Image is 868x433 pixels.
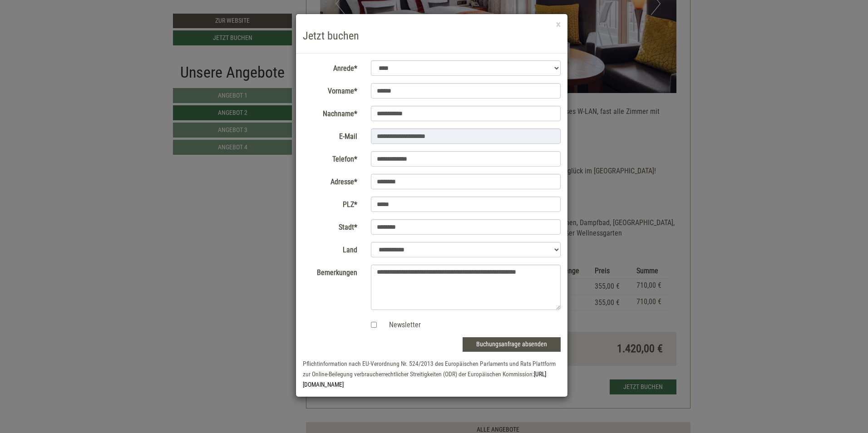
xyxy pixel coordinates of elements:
label: Telefon* [296,151,364,165]
label: Anrede* [296,60,364,74]
h3: Jetzt buchen [303,30,561,42]
label: E-Mail [296,128,364,142]
a: [URL][DOMAIN_NAME] [303,370,546,388]
label: Nachname* [296,106,364,119]
label: Bemerkungen [296,265,364,278]
label: Newsletter [380,320,421,330]
label: Stadt* [296,219,364,233]
label: Land [296,242,364,256]
label: Vorname* [296,83,364,97]
label: Adresse* [296,174,364,187]
button: Buchungsanfrage absenden [463,337,561,352]
small: Pflichtinformation nach EU-Verordnung Nr. 524/2013 des Europäischen Parlaments und Rats Plattform... [303,360,556,388]
button: × [556,20,561,30]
